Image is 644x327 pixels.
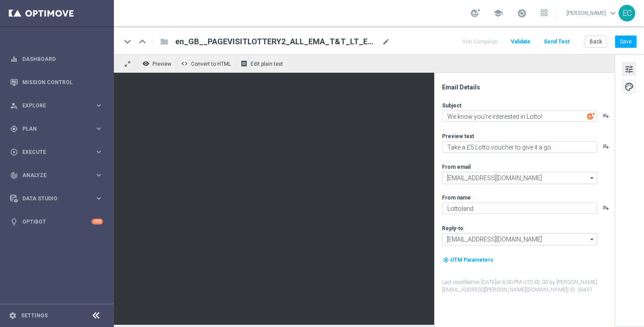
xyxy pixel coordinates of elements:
[95,148,103,156] i: keyboard_arrow_right
[442,255,494,265] button: my_location UTM Parameters
[542,36,571,48] button: Send Test
[442,133,474,140] label: Preview text
[22,47,103,71] a: Dashboard
[10,102,103,109] button: person_search Explore keyboard_arrow_right
[10,102,95,110] div: Explore
[602,143,609,150] button: playlist_add
[442,279,614,294] label: Last modified on [DATE] at 6:00 PM UTC-02:00 by [PERSON_NAME][EMAIL_ADDRESS][PERSON_NAME][DOMAIN_...
[9,312,17,320] i: settings
[10,171,18,179] i: track_changes
[622,62,636,76] button: tune
[191,61,231,67] span: Convert to HTML
[10,149,103,156] button: play_circle_outline Execute keyboard_arrow_right
[95,194,103,203] i: keyboard_arrow_right
[22,149,95,155] span: Execute
[95,124,103,133] i: keyboard_arrow_right
[21,313,48,318] a: Settings
[442,83,614,91] div: Email Details
[10,79,103,86] button: Mission Control
[92,219,103,224] div: +10
[588,234,597,245] i: arrow_drop_down
[10,148,95,156] div: Execute
[10,171,95,179] div: Analyze
[567,287,593,293] span: | ID: 36457
[442,233,597,245] input: service@lottoland.com
[588,172,597,184] i: arrow_drop_down
[442,194,471,201] label: From name
[442,225,464,232] label: Reply-to
[10,195,103,202] button: Data Studio keyboard_arrow_right
[608,8,618,18] span: keyboard_arrow_down
[181,60,188,67] span: code
[382,38,390,46] span: mode_edit
[10,195,95,203] div: Data Studio
[443,257,449,263] i: my_location
[10,56,103,63] button: equalizer Dashboard
[95,171,103,179] i: keyboard_arrow_right
[10,125,18,133] i: gps_fixed
[622,79,636,93] button: palette
[241,60,248,67] i: receipt
[95,101,103,110] i: keyboard_arrow_right
[624,64,634,75] span: tune
[624,81,634,92] span: palette
[450,257,493,263] span: UTM Parameters
[10,210,103,233] div: Optibot
[602,112,609,119] button: playlist_add
[10,148,18,156] i: play_circle_outline
[619,5,635,21] div: EC
[10,47,103,71] div: Dashboard
[10,102,18,110] i: person_search
[442,163,471,171] label: From email
[238,58,287,69] button: receipt Edit plain text
[602,204,609,211] button: playlist_add
[587,112,595,120] img: optiGenie.svg
[10,218,103,225] button: lightbulb Optibot +10
[615,36,637,48] button: Save
[493,8,503,18] span: school
[251,61,283,67] span: Edit plain text
[442,172,597,184] input: Select
[566,7,619,20] a: [PERSON_NAME]keyboard_arrow_down
[22,210,92,233] a: Optibot
[10,125,95,133] div: Plan
[22,71,103,94] a: Mission Control
[511,39,531,45] span: Validate
[140,58,175,69] button: remove_red_eye Preview
[585,36,607,48] button: Back
[10,55,18,63] i: equalizer
[175,36,379,47] span: en_GB__PAGEVISITLOTTERY2_ALL_EMA_T&T_LT_EMAIL2_A
[10,71,103,94] div: Mission Control
[22,196,95,201] span: Data Studio
[152,61,171,67] span: Preview
[442,102,461,109] label: Subject
[22,103,95,108] span: Explore
[10,172,103,179] button: track_changes Analyze keyboard_arrow_right
[10,125,103,132] button: gps_fixed Plan keyboard_arrow_right
[10,218,18,226] i: lightbulb
[510,36,532,48] button: Validate
[142,60,149,67] i: remove_red_eye
[22,173,95,178] span: Analyze
[179,58,235,69] button: code Convert to HTML
[22,126,95,132] span: Plan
